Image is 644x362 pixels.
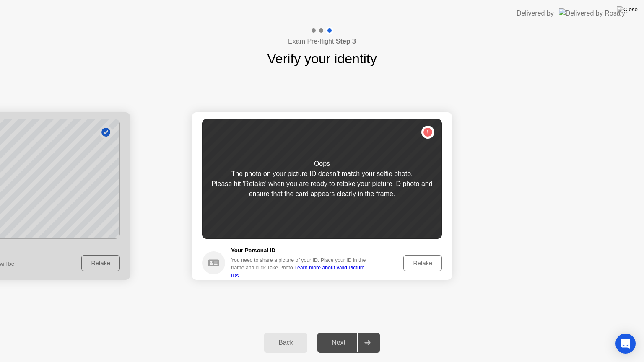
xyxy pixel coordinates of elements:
[288,36,356,47] h4: Exam Pre-flight:
[264,333,307,353] button: Back
[267,339,305,346] div: Back
[517,8,554,18] div: Delivered by
[317,333,380,353] button: Next
[403,255,442,271] button: Retake
[617,6,638,13] img: Close
[320,339,357,346] div: Next
[406,260,439,266] div: Retake
[314,159,330,169] div: Oops
[336,38,356,45] b: Step 3
[231,246,372,255] h5: Your Personal ID
[202,179,442,199] div: Please hit 'Retake' when you are ready to retake your picture ID photo and ensure that the card a...
[231,265,365,278] a: Learn more about valid Picture IDs..
[615,334,636,354] div: Open Intercom Messenger
[231,169,413,179] div: The photo on your picture ID doesn’t match your selfie photo.
[267,49,377,69] h1: Verify your identity
[231,256,372,279] div: You need to share a picture of your ID. Place your ID in the frame and click Take Photo.
[559,8,629,18] img: Delivered by Rosalyn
